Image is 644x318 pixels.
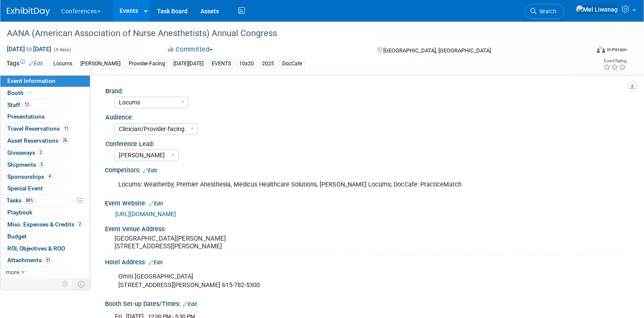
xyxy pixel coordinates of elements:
div: EVENTS [209,59,234,68]
span: Misc. Expenses & Credits [7,221,83,228]
span: to [25,46,33,52]
span: 5 [38,161,45,168]
span: [GEOGRAPHIC_DATA], [GEOGRAPHIC_DATA] [383,47,491,54]
span: ROI, Objectives & ROO [7,245,65,252]
td: Tags [6,59,43,69]
span: 51 [44,257,52,263]
div: In-Person [607,46,627,53]
a: Edit [143,168,157,174]
div: DocCafe [280,59,305,68]
a: [URL][DOMAIN_NAME] [115,211,176,217]
span: more [6,269,19,275]
a: Travel Reservations11 [0,123,90,135]
span: 2 [77,221,83,227]
img: Mel Liwanag [576,5,618,14]
span: 2 [37,149,44,156]
span: Event Information [7,77,55,84]
span: Budget [7,233,27,240]
a: Edit [148,260,163,266]
img: Format-Inperson.png [597,46,605,53]
span: Asset Reservations [7,137,69,144]
img: ExhibitDay [7,7,50,16]
span: Giveaways [7,149,44,156]
a: ROI, Objectives & ROO [0,243,90,254]
span: Presentations [7,113,45,120]
a: Edit [149,201,163,207]
a: Sponsorships4 [0,171,90,183]
div: Hotel Address: [105,256,627,267]
td: Toggle Event Tabs [73,278,90,290]
div: Locums: Weatherby, Premier Anesthesia, Medicus Healthcare Solutions, [PERSON_NAME] Locums; DocCaf... [112,176,527,193]
span: (4 days) [53,47,71,52]
div: 10x20 [237,59,256,68]
a: more [0,266,90,278]
span: Playbook [7,209,32,216]
span: 12 [22,101,31,108]
a: Presentations [0,111,90,122]
a: Staff12 [0,99,90,111]
div: Brand: [105,85,623,95]
span: Shipments [7,161,45,168]
span: Staff [7,101,31,108]
a: Event Information [0,75,90,87]
div: Conference Lead: [105,138,623,148]
a: Attachments51 [0,254,90,266]
span: Sponsorships [7,173,53,180]
div: Booth Set-up Dates/Times: [105,297,627,309]
a: Special Event [0,183,90,194]
span: Special Event [7,185,43,192]
div: Locums [51,59,75,68]
div: [DATE][DATE] [171,59,206,68]
a: Playbook [0,207,90,218]
pre: [GEOGRAPHIC_DATA][PERSON_NAME] [STREET_ADDRESS][PERSON_NAME] [114,235,313,250]
span: 11 [62,125,71,132]
div: Event Rating [603,59,626,63]
a: Edit [183,301,197,307]
span: Tasks [6,197,35,204]
i: Booth reservation complete [28,90,32,95]
a: Tasks88% [0,195,90,206]
span: [DATE] [DATE] [6,45,52,53]
a: Misc. Expenses & Credits2 [0,219,90,230]
span: Search [536,8,556,15]
a: Asset Reservations26 [0,135,90,147]
span: 88% [24,197,35,204]
a: Shipments5 [0,159,90,171]
div: Event Venue Address: [105,223,627,233]
div: Omni [GEOGRAPHIC_DATA] [STREET_ADDRESS][PERSON_NAME] 615-782-5300 [112,268,527,294]
div: AANA (American Association of Nurse Anesthetists) Annual Congress [4,26,574,41]
a: Giveaways2 [0,147,90,159]
span: 26 [61,137,69,144]
span: Travel Reservations [7,125,71,132]
a: Edit [29,61,43,67]
td: Personalize Event Tab Strip [58,278,73,290]
div: 2025 [259,59,277,68]
a: Booth [0,87,90,99]
div: Event Website: [105,197,627,208]
span: Attachments [7,257,52,263]
div: Provider-Facing [126,59,168,68]
a: Search [525,4,564,19]
button: Committed [165,45,216,54]
div: Event Format [534,45,627,58]
span: Booth [7,89,34,96]
a: Budget [0,231,90,242]
div: Competitors: [105,164,627,175]
div: [PERSON_NAME] [78,59,123,68]
div: Audience: [105,111,623,122]
span: 4 [46,173,53,180]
